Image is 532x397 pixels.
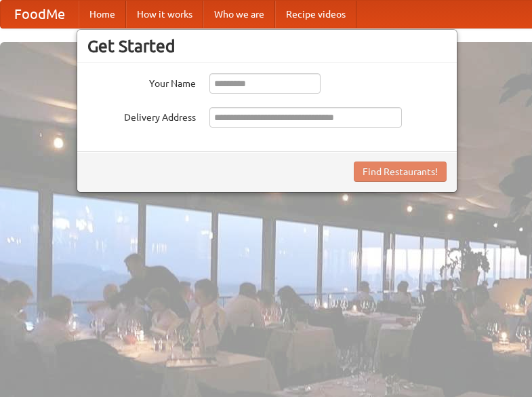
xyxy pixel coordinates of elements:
[354,162,447,182] button: Find Restaurants!
[87,73,196,90] label: Your Name
[126,1,203,28] a: How it works
[275,1,356,28] a: Recipe videos
[79,1,126,28] a: Home
[203,1,275,28] a: Who we are
[1,1,79,28] a: FoodMe
[87,107,196,124] label: Delivery Address
[87,36,447,56] h3: Get Started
